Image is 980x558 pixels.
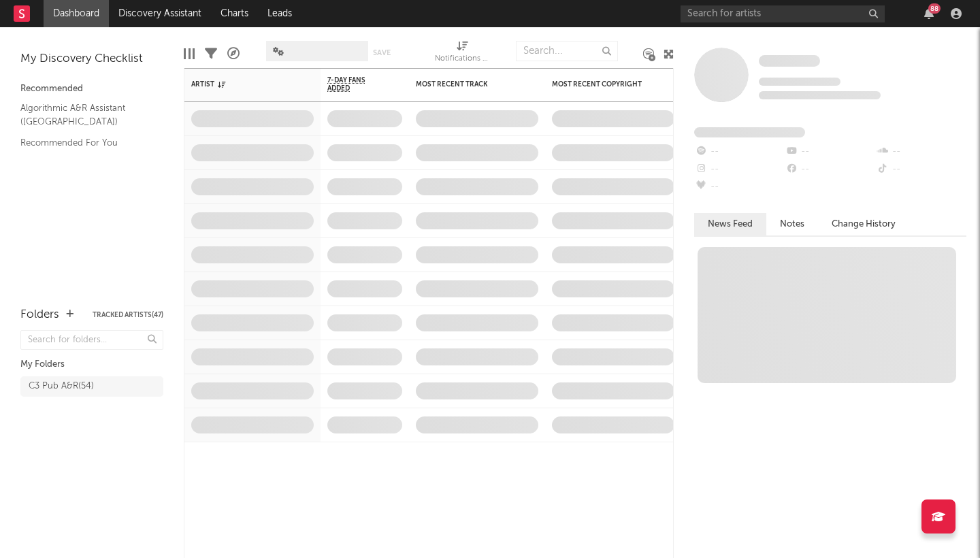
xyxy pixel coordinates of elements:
[785,143,875,161] div: --
[205,34,217,73] div: Filters
[694,178,785,196] div: --
[20,135,150,150] a: Recommended For You
[93,312,163,318] button: Tracked Artists(47)
[766,213,818,235] button: Notes
[20,376,163,397] a: C3 Pub A&R(54)
[435,34,489,73] div: Notifications (Artist)
[29,378,94,395] div: C3 Pub A&R ( 54 )
[759,78,840,86] span: Tracking Since: [DATE]
[20,357,163,373] div: My Folders
[681,5,885,22] input: Search for artists
[552,80,654,88] div: Most Recent Copyright
[20,51,163,67] div: My Discovery Checklist
[373,49,391,56] button: Save
[20,101,150,129] a: Algorithmic A&R Assistant ([GEOGRAPHIC_DATA])
[191,80,293,88] div: Artist
[20,307,59,323] div: Folders
[759,54,820,68] a: Some Artist
[876,143,966,161] div: --
[694,127,805,137] span: Fans Added by Platform
[327,76,382,93] span: 7-Day Fans Added
[694,213,766,235] button: News Feed
[184,34,195,73] div: Edit Columns
[759,55,820,67] span: Some Artist
[785,161,875,178] div: --
[928,3,941,14] div: 88
[416,80,518,88] div: Most Recent Track
[818,213,909,235] button: Change History
[694,161,785,178] div: --
[516,41,618,61] input: Search...
[924,8,934,19] button: 88
[759,91,881,99] span: 0 fans last week
[694,143,785,161] div: --
[435,51,489,67] div: Notifications (Artist)
[227,34,240,73] div: A&R Pipeline
[876,161,966,178] div: --
[20,330,163,350] input: Search for folders...
[20,81,163,97] div: Recommended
